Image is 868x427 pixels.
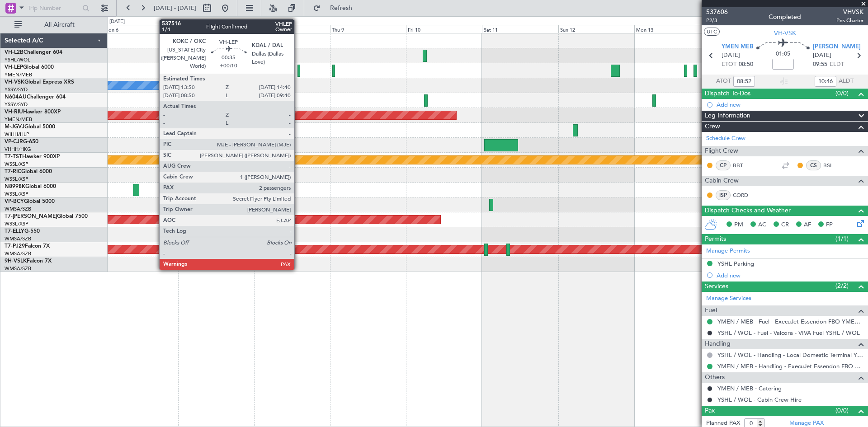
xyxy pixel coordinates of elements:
a: YMEN/MEB [5,71,32,78]
span: (0/0) [835,406,849,415]
a: WIHH/HLP [5,131,29,138]
div: Sat 11 [482,25,558,33]
span: T7-[PERSON_NAME] [5,214,57,219]
a: 9H-VSLKFalcon 7X [5,258,52,264]
span: Others [705,372,725,383]
div: Add new [717,272,863,279]
button: UTC [704,28,720,36]
div: CS [806,160,821,170]
input: --:-- [815,76,836,87]
div: CP [716,160,731,170]
div: Mon 6 [102,25,178,33]
span: T7-TST [5,154,22,160]
div: Tue 7 [178,25,254,33]
span: 537606 [706,7,728,17]
div: [DATE] [109,18,125,26]
span: AF [804,221,811,230]
div: Add new [717,101,863,108]
span: ETOT [722,60,736,69]
div: Completed [769,12,801,22]
a: YSHL/WOL [5,56,30,63]
span: Pax [705,406,715,416]
span: AC [758,221,766,230]
span: VP-CJR [5,139,23,145]
span: [DATE] - [DATE] [154,4,196,12]
div: YSHL Parking [717,260,754,267]
a: YMEN / MEB - Fuel - ExecuJet Essendon FBO YMEN / MEB [717,318,863,325]
span: ATOT [716,77,731,86]
a: BBT [733,161,753,169]
a: VH-RIUHawker 800XP [5,109,61,115]
a: T7-RICGlobal 6000 [5,169,52,174]
a: WSSL/XSP [5,176,28,183]
a: YSSY/SYD [5,86,28,93]
div: Sun 12 [558,25,634,33]
span: Flight Crew [705,146,738,156]
div: Fri 10 [406,25,482,33]
a: WMSA/SZB [5,265,31,272]
span: Permits [705,234,726,244]
span: [PERSON_NAME] [813,42,861,52]
span: VH-VSK [774,28,796,38]
div: ISP [716,190,731,200]
span: N8998K [5,184,25,189]
span: N604AU [5,94,27,100]
a: YMEN / MEB - Handling - ExecuJet Essendon FBO YMEN / MEB [717,362,863,370]
a: VH-VSKGlobal Express XRS [5,80,74,85]
span: [DATE] [722,51,740,60]
a: VHHH/HKG [5,146,31,153]
a: BSI [823,161,844,169]
a: YSSY/SYD [5,101,28,108]
span: M-JGVJ [5,124,24,130]
span: VH-RIU [5,109,23,115]
span: Services [705,282,728,292]
a: WSSL/XSP [5,221,28,227]
span: T7-ELLY [5,229,24,234]
span: YMEN MEB [722,42,753,52]
input: Trip Number [28,1,80,15]
button: Refresh [309,1,363,15]
a: VP-CJRG-650 [5,139,38,145]
a: WSSL/XSP [5,161,28,168]
span: ALDT [839,77,854,86]
a: YMEN / MEB - Catering [717,385,782,392]
a: Manage Permits [706,247,750,256]
a: Manage Services [706,294,751,303]
span: P2/3 [706,17,728,24]
button: All Aircraft [10,18,98,32]
a: WMSA/SZB [5,235,31,242]
a: YSHL / WOL - Cabin Crew Hire [717,396,802,404]
a: VH-LEPGlobal 6000 [5,65,54,70]
a: VH-L2BChallenger 604 [5,50,62,55]
span: 9H-VSLK [5,258,27,264]
a: WMSA/SZB [5,250,31,257]
span: [DATE] [813,51,831,60]
a: M-JGVJGlobal 5000 [5,124,55,130]
span: (0/0) [835,89,849,98]
a: T7-TSTHawker 900XP [5,154,60,160]
a: YSHL / WOL - Fuel - Valcora - VIVA Fuel YSHL / WOL [717,329,860,337]
span: VHVSK [836,7,863,17]
a: N8998KGlobal 6000 [5,184,56,189]
span: Pos Charter [836,17,863,24]
a: VP-BCYGlobal 5000 [5,199,55,204]
span: VH-LEP [5,65,23,70]
span: VP-BCY [5,199,24,204]
a: YMEN/MEB [5,116,32,123]
a: T7-[PERSON_NAME]Global 7500 [5,214,88,219]
span: (1/1) [835,234,849,244]
span: VH-L2B [5,50,24,55]
span: Leg Information [705,111,750,121]
a: WSSL/XSP [5,191,28,197]
span: Fuel [705,305,717,316]
span: All Aircraft [24,22,95,28]
span: T7-RIC [5,169,21,174]
span: Dispatch Checks and Weather [705,206,791,216]
a: T7-ELLYG-550 [5,229,40,234]
span: VH-VSK [5,80,24,85]
a: T7-PJ29Falcon 7X [5,244,50,249]
div: Mon 13 [634,25,710,33]
span: Cabin Crew [705,176,739,186]
span: (2/2) [835,281,849,291]
input: --:-- [733,76,755,87]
